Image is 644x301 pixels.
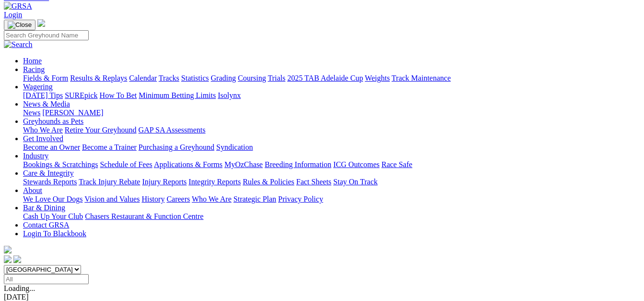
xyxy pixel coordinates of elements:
input: Search [4,30,89,40]
img: logo-grsa-white.png [37,19,45,27]
a: Minimum Betting Limits [139,91,216,99]
a: Isolynx [218,91,241,99]
a: Tracks [159,74,179,82]
a: Racing [23,65,45,73]
a: Schedule of Fees [100,160,152,169]
a: Bar & Dining [23,204,65,212]
a: Contact GRSA [23,221,69,229]
a: Vision and Values [84,195,140,203]
a: Home [23,57,42,65]
img: twitter.svg [13,255,21,263]
input: Select date [4,274,89,284]
a: Cash Up Your Club [23,212,83,220]
a: Strategic Plan [234,195,276,203]
a: SUREpick [65,91,97,99]
a: Statistics [181,74,209,82]
div: Industry [23,160,640,169]
a: ICG Outcomes [333,160,379,169]
a: News & Media [23,100,70,108]
div: News & Media [23,108,640,117]
a: [PERSON_NAME] [42,108,103,117]
div: Get Involved [23,143,640,152]
a: Injury Reports [142,178,187,186]
img: facebook.svg [4,255,12,263]
a: Careers [166,195,190,203]
div: Racing [23,74,640,83]
a: Stewards Reports [23,178,77,186]
a: Calendar [129,74,157,82]
a: Rules & Policies [243,178,294,186]
a: Wagering [23,83,53,91]
a: Get Involved [23,134,63,143]
img: logo-grsa-white.png [4,246,12,253]
a: Weights [365,74,390,82]
a: Industry [23,152,48,160]
a: History [141,195,164,203]
a: 2025 TAB Adelaide Cup [287,74,363,82]
a: Grading [211,74,236,82]
a: Privacy Policy [278,195,323,203]
a: Track Maintenance [392,74,451,82]
a: Coursing [238,74,266,82]
button: Toggle navigation [4,20,35,30]
img: Close [8,21,32,29]
a: Who We Are [192,195,232,203]
a: How To Bet [100,91,137,99]
a: We Love Our Dogs [23,195,82,203]
a: Purchasing a Greyhound [139,143,214,151]
a: [DATE] Tips [23,91,63,99]
div: Bar & Dining [23,212,640,221]
a: About [23,186,42,194]
a: Become a Trainer [82,143,137,151]
a: Care & Integrity [23,169,74,177]
a: Chasers Restaurant & Function Centre [85,212,203,220]
a: Bookings & Scratchings [23,160,98,169]
a: Race Safe [381,160,412,169]
div: Wagering [23,91,640,100]
a: Greyhounds as Pets [23,117,83,125]
a: Login To Blackbook [23,229,86,238]
a: Fact Sheets [296,178,331,186]
a: Results & Replays [70,74,127,82]
a: GAP SA Assessments [139,126,206,134]
div: Care & Integrity [23,178,640,186]
a: Breeding Information [265,160,331,169]
a: Fields & Form [23,74,68,82]
a: Login [4,11,22,19]
a: Who We Are [23,126,63,134]
a: Retire Your Greyhound [65,126,137,134]
img: GRSA [4,2,32,11]
span: Loading... [4,284,35,292]
a: Applications & Forms [154,160,222,169]
a: Integrity Reports [188,178,241,186]
a: Track Injury Rebate [79,178,140,186]
div: About [23,195,640,204]
a: News [23,108,40,117]
a: Syndication [216,143,253,151]
a: Stay On Track [333,178,377,186]
a: Become an Owner [23,143,80,151]
a: Trials [268,74,285,82]
div: Greyhounds as Pets [23,126,640,134]
a: MyOzChase [224,160,263,169]
img: Search [4,40,33,49]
